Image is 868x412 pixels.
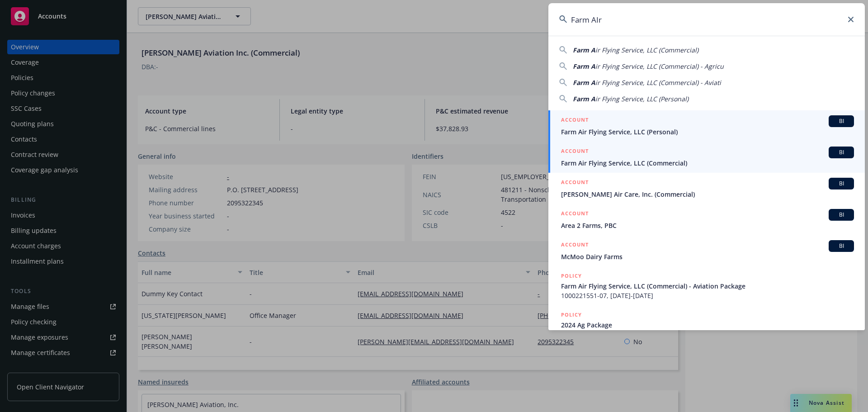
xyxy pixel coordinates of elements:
[561,178,589,189] h5: ACCOUNT
[573,46,595,54] span: Farm A
[832,242,850,250] span: BI
[561,271,582,280] h5: POLICY
[573,78,595,87] span: Farm A
[561,310,582,319] h5: POLICY
[832,211,850,219] span: BI
[573,62,595,71] span: Farm A
[595,95,689,103] span: ir Flying Service, LLC (Personal)
[561,221,854,230] span: Area 2 Farms, PBC
[561,189,854,199] span: [PERSON_NAME] Air Care, Inc. (Commercial)
[561,291,854,300] span: 1000221551-07, [DATE]-[DATE]
[548,110,865,142] a: ACCOUNTBIFarm Air Flying Service, LLC (Personal)
[561,281,854,291] span: Farm Air Flying Service, LLC (Commercial) - Aviation Package
[561,127,854,137] span: Farm Air Flying Service, LLC (Personal)
[832,180,850,188] span: BI
[561,158,854,168] span: Farm Air Flying Service, LLC (Commercial)
[832,148,850,156] span: BI
[548,235,865,266] a: ACCOUNTBIMcMoo Dairy Farms
[548,266,865,305] a: POLICYFarm Air Flying Service, LLC (Commercial) - Aviation Package1000221551-07, [DATE]-[DATE]
[595,78,721,87] span: ir Flying Service, LLC (Commercial) - Aviati
[548,142,865,173] a: ACCOUNTBIFarm Air Flying Service, LLC (Commercial)
[561,115,589,126] h5: ACCOUNT
[548,173,865,204] a: ACCOUNTBI[PERSON_NAME] Air Care, Inc. (Commercial)
[561,147,589,157] h5: ACCOUNT
[561,209,589,220] h5: ACCOUNT
[548,3,865,36] input: Search...
[595,46,698,54] span: ir Flying Service, LLC (Commercial)
[561,252,854,261] span: McMoo Dairy Farms
[573,95,595,103] span: Farm A
[595,62,724,71] span: ir Flying Service, LLC (Commercial) - Agricu
[548,204,865,235] a: ACCOUNTBIArea 2 Farms, PBC
[561,330,854,339] span: PAHL0005, [DATE]-[DATE]
[561,320,854,330] span: 2024 Ag Package
[832,117,850,125] span: BI
[561,240,589,251] h5: ACCOUNT
[548,305,865,344] a: POLICY2024 Ag PackagePAHL0005, [DATE]-[DATE]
